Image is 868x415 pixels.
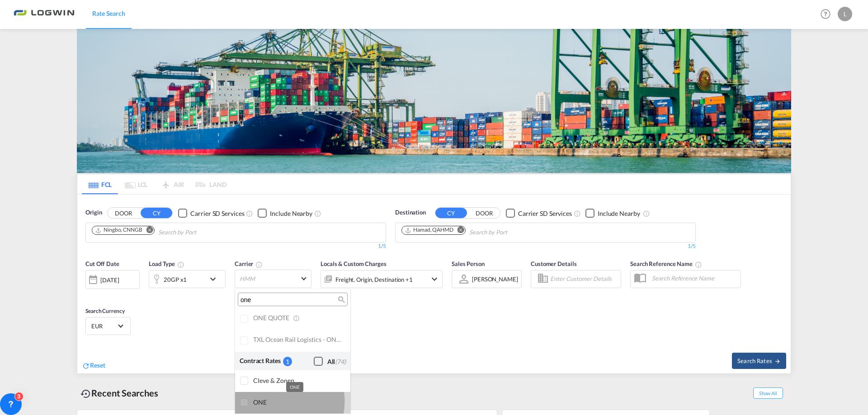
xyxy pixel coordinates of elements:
[283,357,292,366] div: 1
[240,356,283,366] div: Contract Rates
[327,357,346,366] div: All
[314,356,346,366] md-checkbox: Checkbox No Ink
[253,314,343,322] div: ONE QUOTE
[286,382,303,392] md-tooltip: ONE
[337,296,344,303] md-icon: icon-magnify
[293,314,301,322] md-icon: s18 icon-information-outline
[253,336,343,344] div: TXL Ocean Rail Logistics - ONE
[335,358,346,365] span: (74)
[253,398,343,406] div: ONE
[253,377,343,384] div: Cleve & Zonen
